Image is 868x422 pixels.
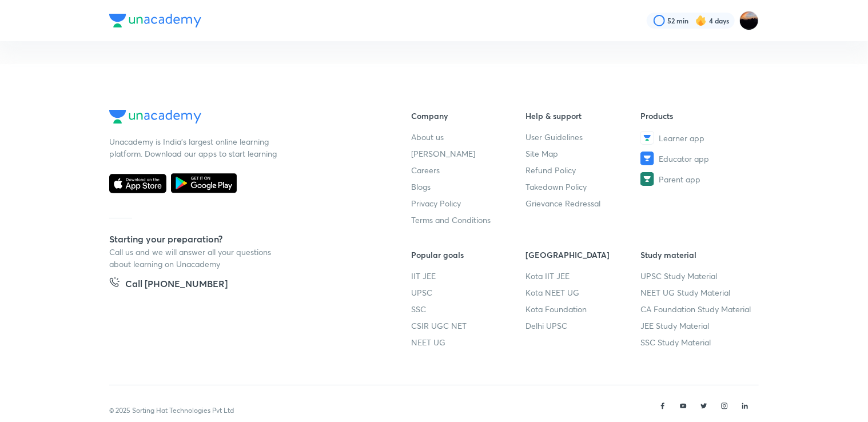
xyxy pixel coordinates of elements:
span: Learner app [659,132,704,144]
img: Parent app [640,172,654,186]
a: Kota Foundation [526,303,641,315]
a: NEET UG [411,336,526,348]
a: Careers [411,164,526,176]
a: SSC Study Material [640,336,755,348]
a: JEE Study Material [640,320,755,332]
p: Call us and we will answer all your questions about learning on Unacademy [109,246,281,270]
h5: Starting your preparation? [109,232,375,246]
img: Learner app [640,131,654,145]
h6: Popular goals [411,249,526,261]
h6: [GEOGRAPHIC_DATA] [526,249,641,261]
a: NEET UG Study Material [640,286,755,298]
img: Educator app [640,152,654,165]
img: Company Logo [109,110,201,124]
a: SSC [411,303,526,315]
a: Company Logo [109,110,375,126]
a: Kota NEET UG [526,286,641,298]
a: Grievance Redressal [526,197,641,209]
h6: Help & support [526,110,641,122]
h6: Products [640,110,755,122]
h5: Call [PHONE_NUMBER] [125,277,228,293]
p: © 2025 Sorting Hat Technologies Pvt Ltd [109,405,234,416]
a: Terms and Conditions [411,214,526,226]
a: CA Foundation Study Material [640,303,755,315]
img: streak [695,15,707,26]
a: About us [411,131,526,143]
a: Learner app [640,131,755,145]
a: Parent app [640,172,755,186]
h6: Study material [640,249,755,261]
a: UPSC Study Material [640,270,755,282]
a: Site Map [526,148,641,160]
a: Kota IIT JEE [526,270,641,282]
span: Careers [411,164,440,176]
img: ANTARIP ভৌতবিজ্ঞান [739,11,759,30]
a: Delhi UPSC [526,320,641,332]
img: Company Logo [109,14,201,27]
span: Parent app [659,173,700,185]
a: UPSC [411,286,526,298]
span: Educator app [659,153,709,165]
a: Blogs [411,181,526,193]
a: Takedown Policy [526,181,641,193]
a: Call [PHONE_NUMBER] [109,277,228,293]
a: Refund Policy [526,164,641,176]
a: CSIR UGC NET [411,320,526,332]
a: Privacy Policy [411,197,526,209]
h6: Company [411,110,526,122]
a: User Guidelines [526,131,641,143]
p: Unacademy is India’s largest online learning platform. Download our apps to start learning [109,136,281,160]
a: [PERSON_NAME] [411,148,526,160]
a: Educator app [640,152,755,165]
a: IIT JEE [411,270,526,282]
